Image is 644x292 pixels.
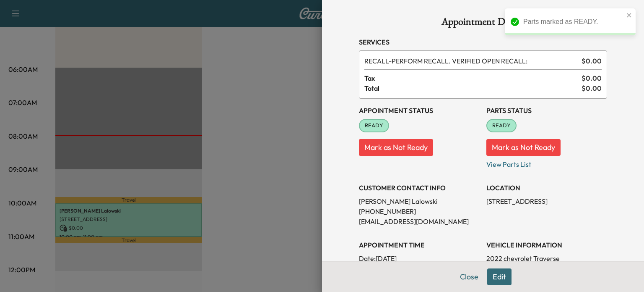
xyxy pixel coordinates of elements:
span: $ 0.00 [582,73,602,83]
h3: CUSTOMER CONTACT INFO [359,183,480,193]
span: Total [364,83,582,93]
p: 2022 chevrolet Traverse [486,253,607,263]
p: Date: [DATE] [359,253,480,263]
span: READY [360,121,388,130]
p: [STREET_ADDRESS] [486,196,607,206]
span: $ 0.00 [582,83,602,93]
button: close [626,12,632,18]
p: [EMAIL_ADDRESS][DOMAIN_NAME] [359,216,480,226]
h3: VEHICLE INFORMATION [486,240,607,250]
span: READY [487,121,516,130]
button: Mark as Not Ready [486,139,561,156]
p: View Parts List [486,156,607,169]
p: [PHONE_NUMBER] [359,206,480,216]
h1: Appointment Details [359,17,607,30]
h3: Appointment Status [359,105,480,116]
div: Parts marked as READY. [523,17,624,27]
button: Edit [487,268,512,285]
h3: Services [359,37,607,47]
button: Mark as Not Ready [359,139,433,156]
button: Close [454,268,484,285]
span: $ 0.00 [582,56,602,66]
span: PERFORM RECALL. VERIFIED OPEN RECALL: [364,56,578,66]
span: Tax [364,73,582,83]
p: [PERSON_NAME] Lalowski [359,196,480,206]
h3: Parts Status [486,105,607,116]
h3: LOCATION [486,183,607,193]
h3: APPOINTMENT TIME [359,240,480,250]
